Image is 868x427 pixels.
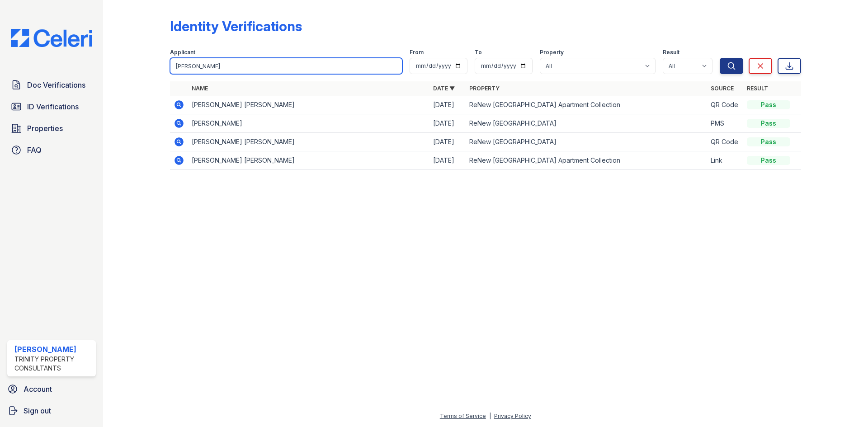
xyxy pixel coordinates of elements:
[188,151,429,170] td: [PERSON_NAME] [PERSON_NAME]
[466,114,707,133] td: ReNew [GEOGRAPHIC_DATA]
[429,114,466,133] td: [DATE]
[188,96,429,114] td: [PERSON_NAME] [PERSON_NAME]
[7,141,96,159] a: FAQ
[747,156,790,165] div: Pass
[429,96,466,114] td: [DATE]
[24,405,51,416] span: Sign out
[475,49,482,56] label: To
[711,85,734,92] a: Source
[747,100,790,109] div: Pass
[707,114,743,133] td: PMS
[24,384,52,394] span: Account
[747,85,768,92] a: Result
[707,96,743,114] td: QR Code
[7,119,96,137] a: Properties
[27,145,42,155] span: FAQ
[4,29,99,47] img: CE_Logo_Blue-a8612792a0a2168367f1c8372b55b34899dd931a85d93a1a3d3e32e68fde9ad4.png
[707,151,743,170] td: Link
[663,49,679,56] label: Result
[14,344,92,355] div: [PERSON_NAME]
[188,133,429,151] td: [PERSON_NAME] [PERSON_NAME]
[27,80,85,90] span: Doc Verifications
[170,49,195,56] label: Applicant
[494,413,531,419] a: Privacy Policy
[429,133,466,151] td: [DATE]
[466,133,707,151] td: ReNew [GEOGRAPHIC_DATA]
[489,413,491,419] div: |
[440,413,486,419] a: Terms of Service
[469,85,500,92] a: Property
[4,402,99,420] a: Sign out
[14,355,92,373] div: Trinity Property Consultants
[747,119,790,128] div: Pass
[747,137,790,146] div: Pass
[170,18,302,34] div: Identity Verifications
[433,85,455,92] a: Date ▼
[192,85,208,92] a: Name
[410,49,424,56] label: From
[7,76,96,94] a: Doc Verifications
[540,49,564,56] label: Property
[188,114,429,133] td: [PERSON_NAME]
[170,58,402,74] input: Search by name or phone number
[429,151,466,170] td: [DATE]
[707,133,743,151] td: QR Code
[4,380,99,398] a: Account
[466,151,707,170] td: ReNew [GEOGRAPHIC_DATA] Apartment Collection
[466,96,707,114] td: ReNew [GEOGRAPHIC_DATA] Apartment Collection
[7,98,96,116] a: ID Verifications
[27,123,63,134] span: Properties
[27,101,79,112] span: ID Verifications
